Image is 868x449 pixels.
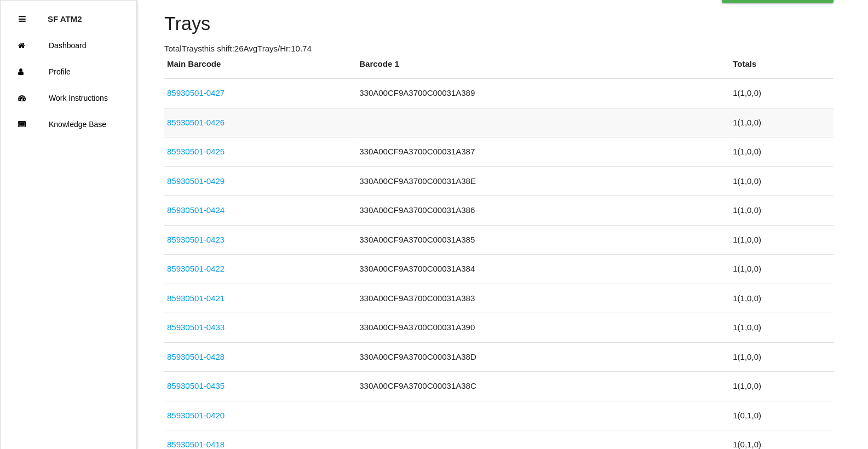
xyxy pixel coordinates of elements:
[1,85,136,111] a: Work Instructions
[730,401,833,430] td: 1 ( 0 , 1 , 0 )
[730,284,833,313] td: 1 ( 1 , 0 , 0 )
[167,352,225,361] a: 85930501-0428
[357,58,730,79] th: Barcode 1
[167,147,225,156] a: 85930501-0425
[167,235,225,244] a: 85930501-0423
[730,225,833,255] td: 1 ( 1 , 0 , 0 )
[164,43,833,55] p: Total Trays this shift: 26 Avg Trays /Hr: 10.74
[167,323,225,332] a: 85930501-0433
[730,196,833,226] td: 1 ( 1 , 0 , 0 )
[167,293,225,303] a: 85930501-0421
[357,166,730,196] td: 330A00CF9A3700C00031A38E
[167,381,225,390] a: 85930501-0435
[167,118,225,127] a: 85930501-0426
[357,137,730,167] td: 330A00CF9A3700C00031A387
[357,196,730,226] td: 330A00CF9A3700C00031A386
[357,225,730,255] td: 330A00CF9A3700C00031A385
[357,284,730,313] td: 330A00CF9A3700C00031A383
[357,79,730,108] td: 330A00CF9A3700C00031A389
[730,342,833,372] td: 1 ( 1 , 0 , 0 )
[19,6,26,32] div: Close
[357,372,730,401] td: 330A00CF9A3700C00031A38C
[164,14,833,34] h4: Trays
[730,255,833,284] td: 1 ( 1 , 0 , 0 )
[730,137,833,167] td: 1 ( 1 , 0 , 0 )
[167,411,225,420] a: 85930501-0420
[357,255,730,284] td: 330A00CF9A3700C00031A384
[1,111,136,137] a: Knowledge Base
[164,58,357,79] th: Main Barcode
[357,342,730,372] td: 330A00CF9A3700C00031A38D
[48,6,82,24] p: SF ATM2
[730,372,833,401] td: 1 ( 1 , 0 , 0 )
[730,108,833,137] td: 1 ( 1 , 0 , 0 )
[167,88,225,97] a: 85930501-0427
[167,264,225,273] a: 85930501-0422
[730,58,833,79] th: Totals
[730,166,833,196] td: 1 ( 1 , 0 , 0 )
[730,313,833,343] td: 1 ( 1 , 0 , 0 )
[1,59,136,85] a: Profile
[1,32,136,59] a: Dashboard
[357,313,730,343] td: 330A00CF9A3700C00031A390
[730,79,833,108] td: 1 ( 1 , 0 , 0 )
[167,176,225,186] a: 85930501-0429
[167,205,225,215] a: 85930501-0424
[167,440,225,449] a: 85930501-0418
